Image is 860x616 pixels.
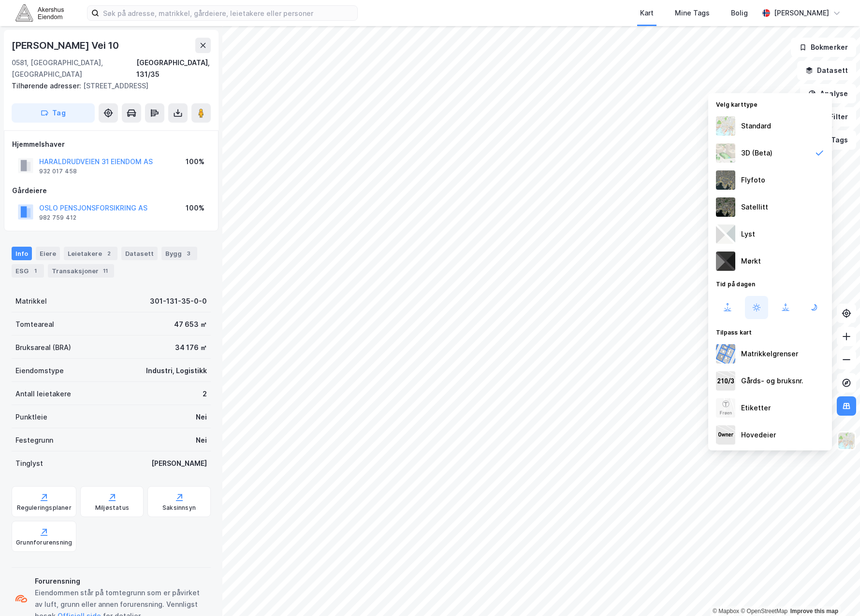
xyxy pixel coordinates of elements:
[716,197,735,217] img: 9k=
[99,6,357,20] input: Søk på adresse, matrikkel, gårdeiere, leietakere eller personer
[48,264,114,278] div: Transaksjoner
[136,57,211,80] div: [GEOGRAPHIC_DATA], 131/35
[12,103,95,123] button: Tag
[17,504,72,512] div: Reguleringsplaner
[790,608,838,615] a: Improve this map
[741,375,803,387] div: Gårds- og bruksnr.
[708,323,832,340] div: Tilpass kart
[741,608,787,615] a: OpenStreetMap
[12,139,210,150] div: Hjemmelshaver
[640,7,654,19] div: Kart
[713,608,739,615] a: Mapbox
[15,319,54,330] div: Tomteareal
[64,247,117,260] div: Leietakere
[716,224,735,244] img: luj3wr1y2y3+OchiMxRmMxRlscgabnMEmZ7DJGWxyBpucwSZnsMkZbHIGm5zBJmewyRlscgabnMEmZ7DJGWxyBpucwSZnsMkZ...
[741,120,771,132] div: Standard
[708,275,832,292] div: Tid på dagen
[196,434,207,446] div: Nei
[837,432,856,450] img: Z
[15,388,71,400] div: Antall leietakere
[675,7,710,19] div: Mine Tags
[800,84,856,103] button: Analyse
[716,170,735,190] img: Z
[12,82,83,90] span: Tilhørende adresser:
[36,247,60,260] div: Eiere
[15,295,47,307] div: Matrikkel
[39,214,76,222] div: 982 759 412
[174,319,207,330] div: 47 653 ㎡
[39,168,77,175] div: 932 017 458
[716,252,735,271] img: nCdM7BzjoCAAAAAElFTkSuQmCC
[15,434,53,446] div: Festegrunn
[104,249,114,258] div: 2
[101,266,110,276] div: 11
[162,504,196,512] div: Saksinnsyn
[12,185,210,196] div: Gårdeiere
[12,80,203,92] div: [STREET_ADDRESS]
[731,7,748,19] div: Bolig
[741,402,771,414] div: Etiketter
[186,156,204,168] div: 100%
[186,202,204,214] div: 100%
[774,7,829,19] div: [PERSON_NAME]
[15,365,64,377] div: Eiendomstype
[12,264,44,278] div: ESG
[15,411,47,423] div: Punktleie
[151,458,207,469] div: [PERSON_NAME]
[708,95,832,112] div: Velg karttype
[741,201,768,213] div: Satellitt
[15,342,71,353] div: Bruksareal (BRA)
[810,107,856,126] button: Filter
[12,38,121,53] div: [PERSON_NAME] Vei 10
[716,398,735,418] img: Z
[741,174,765,186] div: Flyfoto
[175,342,207,353] div: 34 176 ㎡
[741,255,761,267] div: Mørkt
[203,388,207,400] div: 2
[161,247,197,260] div: Bygg
[12,57,136,80] div: 0581, [GEOGRAPHIC_DATA], [GEOGRAPHIC_DATA]
[811,130,856,150] button: Tags
[812,570,860,616] iframe: Chat Widget
[797,61,856,80] button: Datasett
[791,38,856,57] button: Bokmerker
[741,147,773,159] div: 3D (Beta)
[121,247,158,260] div: Datasett
[716,143,735,163] img: Z
[15,458,43,469] div: Tinglyst
[812,570,860,616] div: Kontrollprogram for chat
[741,429,776,441] div: Hovedeier
[741,348,798,360] div: Matrikkelgrenser
[12,247,32,260] div: Info
[95,504,129,512] div: Miljøstatus
[716,371,735,391] img: cadastreKeys.547ab17ec502f5a4ef2b.jpeg
[184,249,193,258] div: 3
[150,295,207,307] div: 301-131-35-0-0
[30,266,40,276] div: 1
[15,4,64,21] img: akershus-eiendom-logo.9091f326c980b4bce74ccdd9f866810c.svg
[35,575,207,587] div: Forurensning
[716,425,735,445] img: majorOwner.b5e170eddb5c04bfeeff.jpeg
[196,411,207,423] div: Nei
[146,365,207,377] div: Industri, Logistikk
[16,539,72,546] div: Grunnforurensning
[741,228,755,240] div: Lyst
[716,344,735,364] img: cadastreBorders.cfe08de4b5ddd52a10de.jpeg
[716,116,735,136] img: Z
